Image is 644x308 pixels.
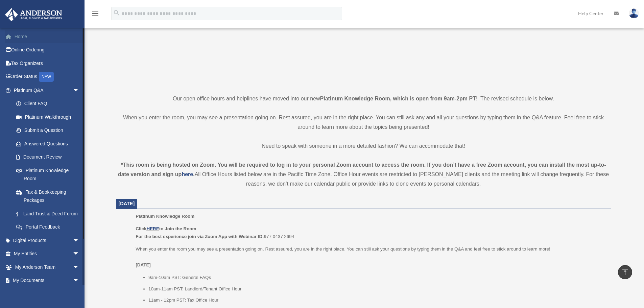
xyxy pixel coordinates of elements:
span: arrow_drop_down [73,247,86,261]
p: When you enter the room you may see a presentation going on. Rest assured, you are in the right p... [136,245,606,269]
span: arrow_drop_down [73,234,86,247]
a: Platinum Knowledge Room [9,164,86,185]
p: Need to speak with someone in a more detailed fashion? We can accommodate that! [116,141,611,151]
li: 9am-10am PST: General FAQs [148,274,606,282]
i: menu [91,9,99,18]
strong: . [193,171,194,177]
div: All Office Hours listed below are in the Pacific Time Zone. Office Hour events are restricted to ... [116,160,611,189]
a: Document Review [9,150,90,164]
a: Tax Organizers [5,56,90,70]
li: 11am - 12pm PST: Tax Office Hour [148,296,606,304]
strong: Platinum Knowledge Room, which is open from 9am-2pm PT [320,96,476,101]
a: Land Trust & Deed Forum [9,207,90,220]
img: User Pic [629,8,639,18]
span: arrow_drop_down [73,84,86,97]
div: NEW [39,72,54,82]
a: Platinum Q&Aarrow_drop_down [5,84,90,97]
a: Answered Questions [9,137,90,150]
b: For the best experience join via Zoom App with Webinar ID: [136,234,264,239]
a: Portal Feedback [9,220,90,234]
u: [DATE] [136,262,151,267]
img: Anderson Advisors Platinum Portal [3,8,64,21]
p: 977 0437 2694 [136,225,606,241]
a: vertical_align_top [618,265,632,279]
p: Our open office hours and helplines have moved into our new ! The revised schedule is below. [116,94,611,103]
strong: *This room is being hosted on Zoom. You will be required to log in to your personal Zoom account ... [118,162,606,177]
a: My Entitiesarrow_drop_down [5,247,90,261]
a: Submit a Question [9,124,90,137]
span: [DATE] [119,201,135,206]
a: Home [5,30,90,43]
a: menu [91,12,99,18]
a: here [182,171,193,177]
a: Digital Productsarrow_drop_down [5,234,90,247]
a: Order StatusNEW [5,70,90,84]
a: My Documentsarrow_drop_down [5,274,90,287]
a: My Anderson Teamarrow_drop_down [5,260,90,274]
b: Click to Join the Room [136,226,196,231]
a: HERE [146,226,159,231]
span: Platinum Knowledge Room [136,214,194,219]
i: search [113,9,120,17]
a: Online Ordering [5,43,90,57]
a: Platinum Walkthrough [9,110,90,124]
i: vertical_align_top [621,268,629,276]
a: Client FAQ [9,97,90,111]
a: Tax & Bookkeeping Packages [9,185,90,207]
p: When you enter the room, you may see a presentation going on. Rest assured, you are in the right ... [116,113,611,132]
span: arrow_drop_down [73,274,86,288]
li: 10am-11am PST: Landlord/Tenant Office Hour [148,285,606,293]
span: arrow_drop_down [73,260,86,274]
